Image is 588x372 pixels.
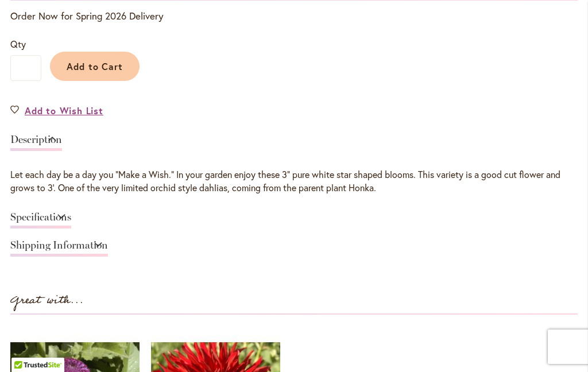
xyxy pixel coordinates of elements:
a: Description [10,134,62,151]
div: Detailed Product Info [10,129,578,262]
iframe: Launch Accessibility Center [9,331,41,363]
strong: Great with... [10,291,84,310]
span: Add to Cart [67,60,123,72]
p: Order Now for Spring 2026 Delivery [10,9,578,23]
span: Add to Wish List [25,104,103,117]
div: Let each day be a day you “Make a Wish.” In your garden enjoy these 3” pure white star shaped blo... [10,168,578,195]
button: Add to Cart [50,52,140,81]
a: Add to Wish List [10,104,103,117]
a: Shipping Information [10,240,108,257]
span: Qty [10,38,26,50]
a: Specifications [10,212,71,228]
